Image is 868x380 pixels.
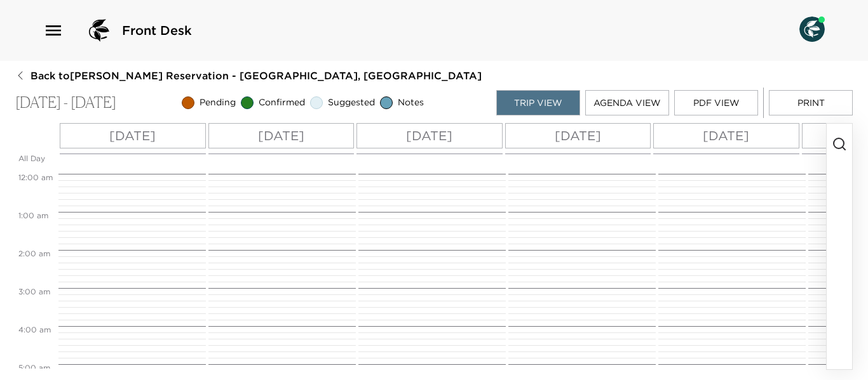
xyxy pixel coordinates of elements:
span: 3:00 AM [15,287,53,296]
span: 5:00 AM [15,363,53,372]
button: [DATE] [653,123,799,148]
span: 2:00 AM [15,249,53,258]
span: Back to [PERSON_NAME] Reservation - [GEOGRAPHIC_DATA], [GEOGRAPHIC_DATA] [31,69,482,82]
span: Pending [200,96,236,109]
button: PDF View [674,90,758,115]
span: Confirmed [259,96,305,109]
p: [DATE] [109,126,156,145]
button: Back to[PERSON_NAME] Reservation - [GEOGRAPHIC_DATA], [GEOGRAPHIC_DATA] [15,69,482,82]
p: [DATE] [555,126,601,145]
span: Notes [398,96,424,109]
button: [DATE] [356,123,503,148]
button: Print [769,90,853,115]
p: [DATE] - [DATE] [15,94,116,112]
p: [DATE] [258,126,304,145]
button: Agenda View [585,90,669,115]
span: Suggested [328,96,375,109]
p: [DATE] [703,126,749,145]
button: [DATE] [505,123,651,148]
p: All Day [18,154,55,164]
button: [DATE] [60,123,206,148]
img: logo [84,15,114,46]
p: [DATE] [406,126,452,145]
img: User [799,16,825,42]
span: 1:00 AM [15,211,51,220]
button: [DATE] [208,123,355,148]
span: 4:00 AM [15,325,54,334]
span: 12:00 AM [15,173,56,182]
button: Trip View [496,90,580,115]
span: Front Desk [122,22,192,39]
